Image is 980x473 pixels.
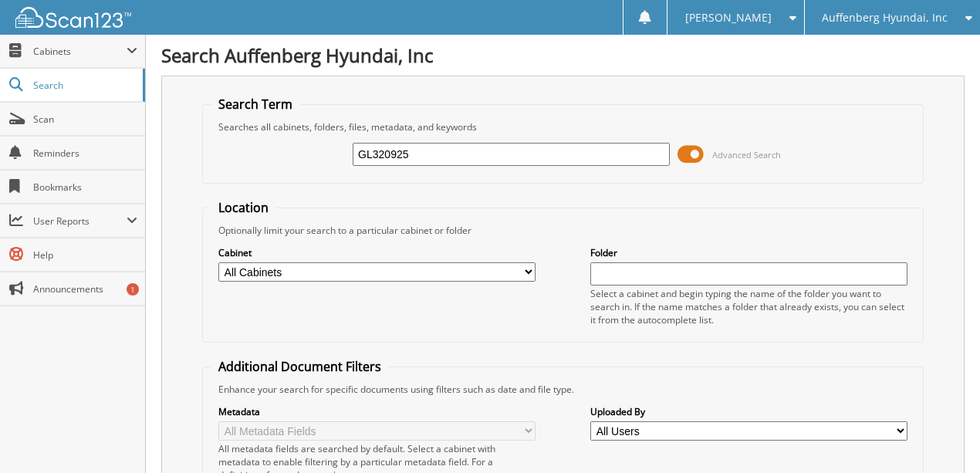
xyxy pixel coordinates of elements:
span: Advanced Search [712,149,781,160]
legend: Location [211,199,276,216]
span: User Reports [33,215,127,228]
label: Cabinet [218,246,536,259]
span: Search [33,79,135,92]
legend: Search Term [211,96,300,113]
div: Searches all cabinets, folders, files, metadata, and keywords [211,120,915,133]
div: Enhance your search for specific documents using filters such as date and file type. [211,383,915,396]
span: Reminders [33,147,137,160]
label: Metadata [218,405,536,418]
label: Uploaded By [590,405,907,418]
span: [PERSON_NAME] [685,13,772,22]
span: Auffenberg Hyundai, Inc [822,13,948,22]
span: Scan [33,113,137,126]
legend: Additional Document Filters [211,358,389,375]
img: scan123-logo-white.svg [15,7,131,28]
div: 1 [127,283,139,296]
h1: Search Auffenberg Hyundai, Inc [161,42,965,68]
span: Help [33,248,137,262]
div: Select a cabinet and begin typing the name of the folder you want to search in. If the name match... [590,287,907,326]
span: Bookmarks [33,181,137,194]
label: Folder [590,246,907,259]
div: Optionally limit your search to a particular cabinet or folder [211,224,915,237]
iframe: Chat Widget [903,399,980,473]
span: Cabinets [33,45,127,58]
span: Announcements [33,282,137,296]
